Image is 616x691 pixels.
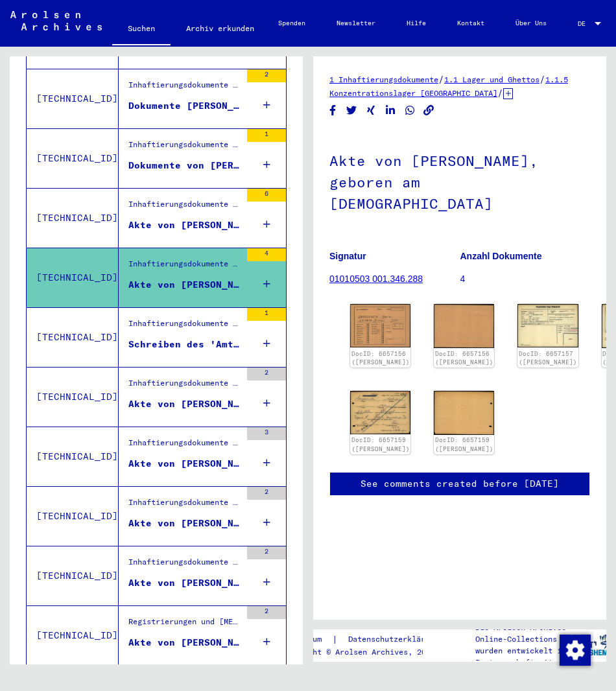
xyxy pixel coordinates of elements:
[438,73,444,85] span: /
[128,338,241,351] div: Schreiben des 'Amt Auslandsdienst' an die DRK-Kreisstelle [GEOGRAPHIC_DATA], betr. [PERSON_NAME],...
[27,128,119,188] td: [TECHNICAL_ID]
[128,218,241,232] div: Akte von [PERSON_NAME], geboren am [DEMOGRAPHIC_DATA]
[128,278,241,292] div: Akte von [PERSON_NAME], geboren am [DEMOGRAPHIC_DATA]
[128,159,241,172] div: Dokumente von [PERSON_NAME], geboren am [DEMOGRAPHIC_DATA]
[128,258,241,276] div: Inhaftierungsdokumente > Lager und Ghettos > Konzentrationslager [GEOGRAPHIC_DATA] > Individuelle...
[247,368,286,381] div: 2
[247,427,286,440] div: 3
[497,87,503,99] span: /
[128,79,241,97] div: Inhaftierungsdokumente > Lager und Ghettos > Konzentrationslager [GEOGRAPHIC_DATA] > Individuelle...
[128,576,241,590] div: Akte von [PERSON_NAME], [PERSON_NAME], geboren am [DEMOGRAPHIC_DATA]
[27,427,119,486] td: [TECHNICAL_ID]
[345,102,359,119] button: Share on Twitter
[578,20,592,27] span: DE
[539,73,545,85] span: /
[27,307,119,367] td: [TECHNICAL_ID]
[519,350,577,366] a: DocID: 6657157 ([PERSON_NAME])
[281,633,455,646] div: |
[384,102,397,119] button: Share on LinkedIn
[403,102,417,119] button: Share on WhatsApp
[27,486,119,546] td: [TECHNICAL_ID]
[128,198,241,217] div: Inhaftierungsdokumente > Lager und Ghettos > Konzentrationslager [GEOGRAPHIC_DATA] > Individuelle...
[435,350,493,366] a: DocID: 6657156 ([PERSON_NAME])
[444,75,539,84] a: 1.1 Lager und Ghettos
[329,131,590,231] h1: Akte von [PERSON_NAME], geboren am [DEMOGRAPHIC_DATA]
[350,304,410,347] img: 001.jpg
[326,102,340,119] button: Share on Facebook
[128,139,241,157] div: Inhaftierungsdokumente > Lager und Ghettos > Konzentrationslager [GEOGRAPHIC_DATA] > Individuelle...
[329,251,366,261] b: Signatur
[10,11,102,30] img: Arolsen_neg.svg
[517,304,578,347] img: 001.jpg
[128,397,241,411] div: Akte von [PERSON_NAME], geboren am [DEMOGRAPHIC_DATA]
[435,436,493,452] a: DocID: 6657159 ([PERSON_NAME])
[247,308,286,321] div: 1
[247,606,286,619] div: 2
[434,304,494,348] img: 002.jpg
[560,635,591,666] img: Zustimmung ändern
[329,274,423,284] a: 01010503 001.346.288
[460,272,591,286] p: 4
[281,646,455,658] p: Copyright © Arolsen Archives, 2021
[442,8,500,39] a: Kontakt
[329,75,438,84] a: 1 Inhaftierungsdokumente
[351,436,410,452] a: DocID: 6657159 ([PERSON_NAME])
[128,497,241,515] div: Inhaftierungsdokumente > Verschiedenes > Gestapo > Individuelle Unterlagen Gestapo Würzburg ([DEM...
[422,102,436,119] button: Copy link
[247,546,286,559] div: 2
[128,636,241,650] div: Akte von [PERSON_NAME], geboren am [DEMOGRAPHIC_DATA]
[321,8,391,39] a: Newsletter
[27,248,119,307] td: [TECHNICAL_ID]
[128,437,241,455] div: Inhaftierungsdokumente > Verschiedenes > Gestapo > Individuelle Unterlagen Gestapo Würzburg ([DEM...
[460,251,542,261] b: Anzahl Dokumente
[128,517,241,530] div: Akte von [PERSON_NAME], geboren am [DEMOGRAPHIC_DATA]
[351,350,410,366] a: DocID: 6657156 ([PERSON_NAME])
[27,605,119,665] td: [TECHNICAL_ID]
[27,188,119,248] td: [TECHNICAL_ID]
[434,391,494,434] img: 002.jpg
[128,99,241,113] div: Dokumente [PERSON_NAME], geboren am [DEMOGRAPHIC_DATA]
[171,13,270,44] a: Archiv erkunden
[475,622,570,645] p: Die Arolsen Archives Online-Collections
[128,556,241,574] div: Inhaftierungsdokumente > Verschiedenes > Gestapo > Individuelle Unterlagen Gestapo Würzburg ([DEM...
[475,645,570,668] p: wurden entwickelt in Partnerschaft mit
[27,367,119,427] td: [TECHNICAL_ID]
[247,487,286,500] div: 2
[128,318,241,336] div: Inhaftierungsdokumente > Verschiedenes > Gefängnisse > Allgemeine Informationen zu Justizvollzugs...
[27,546,119,605] td: [TECHNICAL_ID]
[338,633,455,646] a: Datenschutzerklärung
[559,634,590,665] div: Zustimmung ändern
[112,13,171,47] a: Suchen
[247,189,286,202] div: 6
[500,8,562,39] a: Über Uns
[391,8,442,39] a: Hilfe
[263,8,321,39] a: Spenden
[364,102,378,119] button: Share on Xing
[350,391,410,434] img: 001.jpg
[128,616,241,634] div: Registrierungen und [MEDICAL_DATA] von Displaced Persons, Kindern und Vermissten > Aufenthalts- u...
[128,457,241,471] div: Akte von [PERSON_NAME], geboren am [DEMOGRAPHIC_DATA]
[361,477,559,491] a: See comments created before [DATE]
[128,377,241,395] div: Inhaftierungsdokumente > Verschiedenes > Gestapo > Individuelle Unterlagen Gestapo Würzburg ([DEM...
[247,248,286,261] div: 4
